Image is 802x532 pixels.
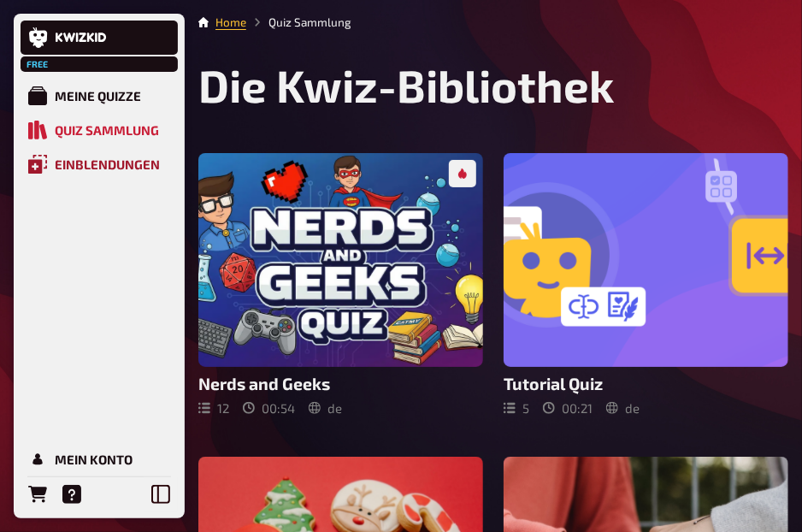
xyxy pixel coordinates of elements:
h1: Die Kwiz-Bibliothek [198,58,788,112]
a: Quiz Sammlung [21,113,178,147]
a: Mein Konto [21,442,178,476]
a: Meine Quizze [21,79,178,113]
a: Bestellungen [21,477,55,511]
div: Meine Quizze [55,88,141,103]
h3: Tutorial Quiz [504,374,788,393]
div: Mein Konto [55,452,133,467]
a: Nerds and Geeks1200:54de [198,153,483,416]
div: Quiz Sammlung [55,122,159,138]
li: Quiz Sammlung [246,14,351,31]
div: 00 : 54 [243,400,295,416]
a: Hilfe [55,477,89,511]
a: Home [215,15,246,29]
div: 5 [504,400,529,416]
li: Home [215,14,246,31]
div: Einblendungen [55,157,160,172]
a: Einblendungen [21,147,178,181]
a: Tutorial Quiz500:21de [504,153,788,416]
div: de [309,400,342,416]
div: 00 : 21 [543,400,593,416]
span: Free [22,59,53,69]
div: 12 [198,400,229,416]
h3: Nerds and Geeks [198,374,483,393]
div: de [606,400,640,416]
